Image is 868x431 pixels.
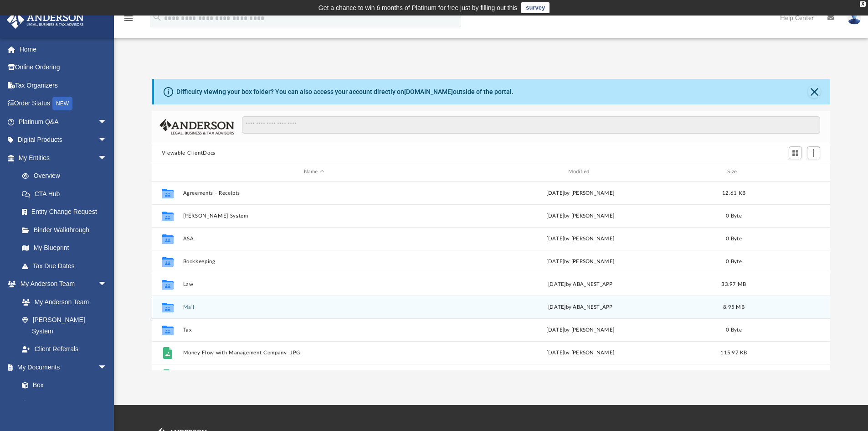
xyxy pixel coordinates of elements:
[13,340,116,358] a: Client Referrals
[721,281,746,286] span: 33.97 MB
[13,239,116,257] a: My Blueprint
[183,259,445,265] button: Bookkeeping
[183,190,445,196] button: Agreements - Receipts
[98,131,116,150] span: arrow_drop_down
[98,149,116,167] span: arrow_drop_down
[6,40,121,58] a: Home
[13,185,121,203] a: CTA Hub
[13,376,112,395] a: Box
[860,1,866,7] div: close
[152,12,162,22] i: search
[449,189,712,197] div: [DATE] by [PERSON_NAME]
[449,326,712,334] div: [DATE] by [PERSON_NAME]
[52,97,72,110] div: NEW
[723,304,745,309] span: 8.95 MB
[176,87,514,97] div: Difficulty viewing your box folder? You can also access your account directly on outside of the p...
[521,2,550,13] a: survey
[404,88,453,95] a: [DOMAIN_NAME]
[183,213,445,219] button: [PERSON_NAME] System
[13,257,121,275] a: Tax Due Dates
[726,259,742,264] span: 0 Byte
[449,168,711,176] div: Modified
[6,76,121,94] a: Tax Organizers
[183,236,445,242] button: ASA
[13,167,121,185] a: Overview
[6,58,121,77] a: Online Ordering
[13,394,116,412] a: Meeting Minutes
[123,17,134,24] a: menu
[6,275,116,293] a: My Anderson Teamarrow_drop_down
[242,116,820,134] input: Search files and folders
[720,350,747,355] span: 115.97 KB
[183,304,445,310] button: Mail
[98,113,116,131] span: arrow_drop_down
[6,149,121,167] a: My Entitiesarrow_drop_down
[847,11,861,25] img: User Pic
[449,212,712,220] div: [DATE] by [PERSON_NAME]
[13,293,112,311] a: My Anderson Team
[182,168,445,176] div: Name
[13,203,121,221] a: Entity Change Request
[183,327,445,333] button: Tax
[98,275,116,294] span: arrow_drop_down
[152,182,831,370] div: grid
[13,221,121,239] a: Binder Walkthrough
[722,190,745,195] span: 12.61 KB
[4,11,87,29] img: Anderson Advisors Platinum Portal
[318,2,518,13] div: Get a chance to win 6 months of Platinum for free just by filling out this
[183,350,445,356] button: Money Flow with Management Company .JPG
[726,236,742,241] span: 0 Byte
[6,358,116,376] a: My Documentsarrow_drop_down
[808,85,821,98] button: Close
[156,168,179,176] div: id
[449,257,712,265] div: [DATE] by [PERSON_NAME]
[726,213,742,218] span: 0 Byte
[13,311,116,340] a: [PERSON_NAME] System
[756,168,820,176] div: id
[449,303,712,311] div: by ABA_NEST_APP
[715,168,752,176] div: Size
[449,348,712,357] div: [DATE] by [PERSON_NAME]
[449,234,712,243] div: [DATE] by [PERSON_NAME]
[6,131,121,149] a: Digital Productsarrow_drop_down
[789,146,802,159] button: Switch to Grid View
[548,304,566,309] span: [DATE]
[6,113,121,131] a: Platinum Q&Aarrow_drop_down
[807,146,821,159] button: Add
[449,280,712,288] div: [DATE] by ABA_NEST_APP
[162,149,216,157] button: Viewable-ClientDocs
[726,327,742,332] span: 0 Byte
[123,13,134,24] i: menu
[183,281,445,287] button: Law
[98,358,116,377] span: arrow_drop_down
[6,94,121,113] a: Order StatusNEW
